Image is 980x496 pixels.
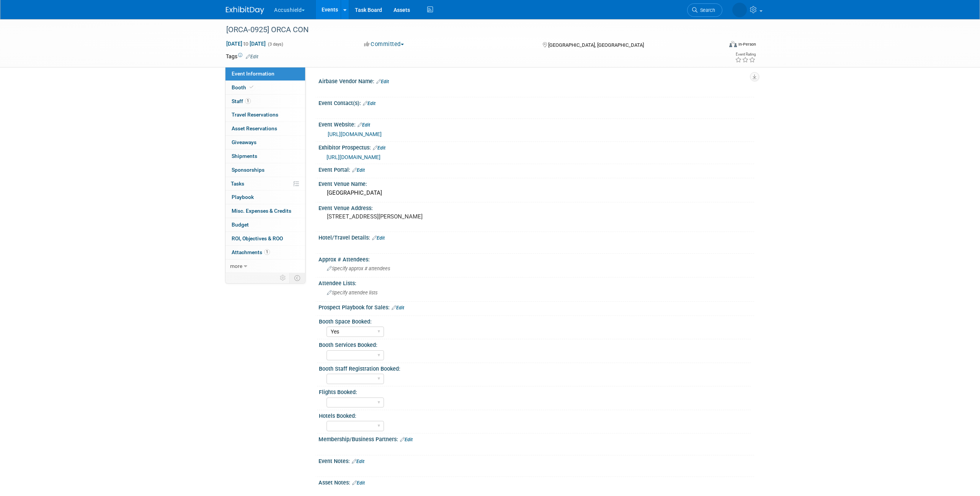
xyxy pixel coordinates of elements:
a: Edit [400,437,413,442]
span: 1 [264,249,270,255]
span: Budget [232,222,249,228]
span: 1 [245,98,251,104]
a: Budget [225,218,305,232]
a: Shipments [225,149,305,163]
td: Tags [226,53,258,60]
span: more [230,263,242,269]
div: Event Portal: [318,164,754,174]
div: Event Rating [735,53,756,56]
div: Hotels Booked: [319,410,751,420]
a: Attachments1 [225,246,305,259]
div: Hotel/Travel Details: [318,232,754,242]
a: Playbook [225,191,305,204]
div: Booth Space Booked: [319,316,751,325]
a: Edit [392,305,404,310]
img: ExhibitDay [226,7,264,14]
div: [GEOGRAPHIC_DATA] [324,187,748,199]
div: Event Venue Name: [318,178,754,188]
div: Attendee Lists: [318,278,754,287]
div: Airbase Vendor Name: [318,76,754,85]
a: Misc. Expenses & Credits [225,204,305,218]
a: Edit [373,145,385,151]
img: John Leavitt [732,3,747,17]
a: Event Information [225,67,305,80]
span: Specify approx # attendees [327,266,390,271]
a: Asset Reservations [225,122,305,135]
span: Booth [232,84,255,90]
span: [GEOGRAPHIC_DATA], [GEOGRAPHIC_DATA] [548,42,644,48]
a: [URL][DOMAIN_NAME] [327,154,381,160]
td: Personalize Event Tab Strip [276,273,290,283]
span: Shipments [232,153,257,159]
a: Edit [352,168,365,173]
div: Event Contact(s): [318,97,754,107]
a: [URL][DOMAIN_NAME] [328,131,382,137]
a: Edit [246,54,258,59]
a: Staff1 [225,95,305,108]
span: to [242,41,250,47]
span: Travel Reservations [232,112,278,118]
a: Edit [376,79,389,84]
a: Edit [352,480,365,486]
a: Edit [352,459,364,464]
a: Search [687,3,722,17]
a: Giveaways [225,136,305,149]
span: Staff [232,98,251,104]
td: Toggle Event Tabs [290,273,305,283]
a: Travel Reservations [225,108,305,122]
div: Event Website: [318,119,754,129]
a: Tasks [225,177,305,191]
a: Edit [372,235,385,241]
span: Tasks [231,181,244,187]
div: Flights Booked: [319,386,751,396]
span: Asset Reservations [232,125,277,131]
div: Event Notes: [318,455,754,465]
img: Format-Inperson.png [729,41,737,47]
div: Exhibitor Prospectus: [318,142,754,152]
span: Sponsorships [232,167,265,173]
span: [DATE] [DATE] [226,40,266,47]
div: Event Venue Address: [318,202,754,212]
div: Approx # Attendees: [318,254,754,263]
span: Misc. Expenses & Credits [232,208,291,214]
span: ROI, Objectives & ROO [232,235,283,241]
a: more [225,259,305,273]
div: Membership/Business Partners: [318,434,754,443]
span: Specify attendee lists [327,290,377,296]
span: Attachments [232,249,270,255]
span: Playbook [232,194,254,200]
div: [ORCA-0925] ORCA CON [224,23,711,37]
a: Booth [225,81,305,94]
pre: [STREET_ADDRESS][PERSON_NAME] [327,213,492,220]
i: Booth reservation complete [250,85,253,89]
div: In-Person [738,41,756,47]
div: Booth Staff Registration Booked: [319,363,751,373]
div: Booth Services Booked: [319,339,751,349]
a: Edit [358,122,370,128]
button: Committed [361,40,407,48]
span: Giveaways [232,139,256,145]
a: Edit [363,101,376,106]
span: Search [697,7,715,13]
span: Event Information [232,71,274,77]
div: Event Format [677,40,756,51]
div: Prospect Playbook for Sales: [318,302,754,312]
div: Asset Notes: [318,477,754,487]
a: Sponsorships [225,163,305,177]
a: ROI, Objectives & ROO [225,232,305,245]
span: (3 days) [267,42,283,47]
